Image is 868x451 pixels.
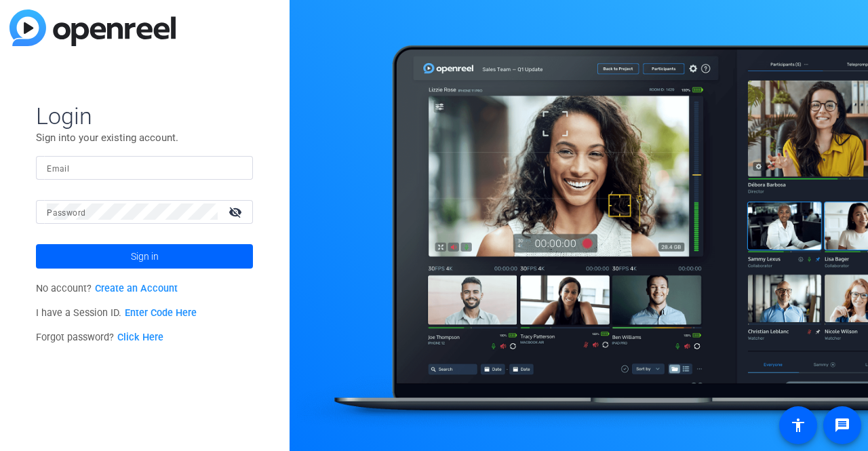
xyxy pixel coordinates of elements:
[95,283,178,294] a: Create an Account
[790,417,806,433] mat-icon: accessibility
[47,208,85,218] mat-label: Password
[220,202,253,222] mat-icon: visibility_off
[9,9,176,46] img: blue-gradient.svg
[131,239,159,273] span: Sign in
[47,164,69,174] mat-label: Email
[36,283,178,294] span: No account?
[36,130,253,145] p: Sign into your existing account.
[36,244,253,269] button: Sign in
[834,417,850,433] mat-icon: message
[125,307,197,319] a: Enter Code Here
[117,332,163,343] a: Click Here
[36,102,253,130] span: Login
[36,332,163,343] span: Forgot password?
[36,307,197,319] span: I have a Session ID.
[47,159,242,176] input: Enter Email Address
